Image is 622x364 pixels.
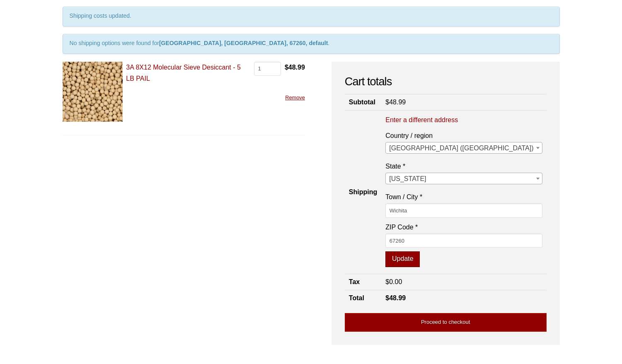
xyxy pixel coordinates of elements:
a: 3A 8X12 Molecular Sieve Desiccant - 5 LB PAIL [126,64,241,82]
bdi: 0.00 [385,278,402,285]
label: ZIP Code [385,222,542,233]
button: Update [385,251,420,267]
label: Country / region [385,130,542,141]
span: $ [385,99,389,106]
span: Kansas [386,173,542,185]
a: Proceed to checkout [345,313,547,332]
a: Remove this item [285,94,305,101]
th: Tax [345,274,381,290]
span: $ [385,278,389,285]
img: 3A 8X12 Molecular Sieve Desiccant - 5 LB PAIL [63,62,123,122]
input: Product quantity [254,62,281,76]
p: No shipping options were found for . [70,39,553,48]
bdi: 48.99 [385,99,406,106]
th: Shipping [345,111,381,274]
bdi: 48.99 [385,294,406,301]
span: $ [385,294,389,301]
span: $ [285,64,288,71]
th: Total [345,290,381,306]
th: Subtotal [345,94,381,110]
span: United States (US) [386,142,542,154]
span: Kansas [385,173,542,184]
strong: [GEOGRAPHIC_DATA], [GEOGRAPHIC_DATA], 67260, default [159,40,328,46]
label: State [385,161,542,172]
h2: Cart totals [345,75,547,89]
a: Enter a different address [385,116,458,125]
div: Shipping costs updated. [63,7,560,27]
label: Town / City [385,191,542,202]
span: United States (US) [385,142,542,154]
bdi: 48.99 [285,64,305,71]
